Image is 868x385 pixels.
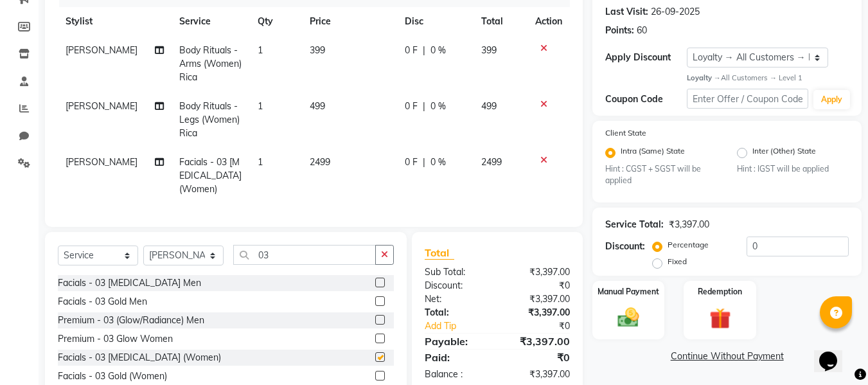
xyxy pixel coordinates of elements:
[415,292,497,306] div: Net:
[668,239,709,251] label: Percentage
[302,7,397,36] th: Price
[687,73,721,82] strong: Loyalty →
[310,44,325,56] span: 399
[703,305,738,332] img: _gift.svg
[605,127,646,139] label: Client State
[430,156,446,169] span: 0 %
[621,145,685,161] label: Intra (Same) State
[605,163,717,187] small: Hint : CGST + SGST will be applied
[605,5,648,19] div: Last Visit:
[58,370,167,383] div: Facials - 03 Gold (Women)
[497,350,580,365] div: ₹0
[430,100,446,113] span: 0 %
[497,265,580,279] div: ₹3,397.00
[698,286,742,298] label: Redemption
[179,44,242,83] span: Body Rituals - Arms (Women) Rica
[258,156,263,168] span: 1
[58,295,147,309] div: Facials - 03 Gold Men
[423,156,425,169] span: |
[415,368,497,381] div: Balance :
[66,100,137,112] span: [PERSON_NAME]
[497,292,580,306] div: ₹3,397.00
[474,7,528,36] th: Total
[481,156,502,168] span: 2499
[310,100,325,112] span: 499
[415,306,497,319] div: Total:
[397,7,474,36] th: Disc
[497,368,580,381] div: ₹3,397.00
[415,319,511,333] a: Add Tip
[423,100,425,113] span: |
[58,332,173,346] div: Premium - 03 Glow Women
[179,156,242,195] span: Facials - 03 [MEDICAL_DATA] (Women)
[405,44,418,57] span: 0 F
[415,279,497,292] div: Discount:
[58,7,172,36] th: Stylist
[527,7,570,36] th: Action
[58,314,204,327] div: Premium - 03 (Glow/Radiance) Men
[511,319,580,333] div: ₹0
[415,350,497,365] div: Paid:
[415,265,497,279] div: Sub Total:
[814,334,855,372] iframe: chat widget
[258,100,263,112] span: 1
[605,240,645,253] div: Discount:
[481,100,497,112] span: 499
[598,286,659,298] label: Manual Payment
[669,218,709,231] div: ₹3,397.00
[415,334,497,349] div: Payable:
[250,7,302,36] th: Qty
[58,276,201,290] div: Facials - 03 [MEDICAL_DATA] Men
[637,24,647,37] div: 60
[595,350,859,363] a: Continue Without Payment
[605,218,664,231] div: Service Total:
[425,246,454,260] span: Total
[405,100,418,113] span: 0 F
[58,351,221,364] div: Facials - 03 [MEDICAL_DATA] (Women)
[497,306,580,319] div: ₹3,397.00
[430,44,446,57] span: 0 %
[172,7,250,36] th: Service
[611,305,646,330] img: _cash.svg
[481,44,497,56] span: 399
[687,73,849,84] div: All Customers → Level 1
[66,156,137,168] span: [PERSON_NAME]
[668,256,687,267] label: Fixed
[605,93,686,106] div: Coupon Code
[687,89,808,109] input: Enter Offer / Coupon Code
[233,245,376,265] input: Search or Scan
[258,44,263,56] span: 1
[605,24,634,37] div: Points:
[813,90,850,109] button: Apply
[497,279,580,292] div: ₹0
[605,51,686,64] div: Apply Discount
[66,44,137,56] span: [PERSON_NAME]
[497,334,580,349] div: ₹3,397.00
[752,145,816,161] label: Inter (Other) State
[310,156,330,168] span: 2499
[423,44,425,57] span: |
[651,5,700,19] div: 26-09-2025
[179,100,240,139] span: Body Rituals - Legs (Women) Rica
[405,156,418,169] span: 0 F
[737,163,849,175] small: Hint : IGST will be applied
